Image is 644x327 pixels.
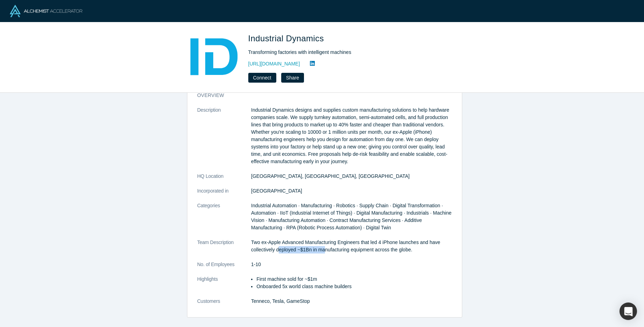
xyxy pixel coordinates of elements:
[248,73,276,83] button: Connect
[256,283,452,290] li: Onboarded 5x world class machine builders
[256,276,452,283] li: First machine sold for ~$1m
[197,239,251,261] dt: Team Description
[189,32,238,81] img: Industrial Dynamics's Logo
[248,49,444,56] div: Transforming factories with intelligent machines
[251,261,452,268] dd: 1-10
[248,34,326,43] span: Industrial Dynamics
[197,173,251,187] dt: HQ Location
[281,73,304,83] button: Share
[197,92,442,99] h3: overview
[197,106,251,173] dt: Description
[197,276,251,298] dt: Highlights
[251,106,452,165] p: Industrial Dynamics designs and supplies custom manufacturing solutions to help hardware companie...
[197,261,251,276] dt: No. of Employees
[197,202,251,239] dt: Categories
[251,203,451,230] span: Industrial Automation · Manufacturing · Robotics · Supply Chain · Digital Transformation · Automa...
[248,60,300,68] a: [URL][DOMAIN_NAME]
[197,187,251,202] dt: Incorporated in
[251,173,452,180] dd: [GEOGRAPHIC_DATA], [GEOGRAPHIC_DATA], [GEOGRAPHIC_DATA]
[251,298,452,305] dd: Tenneco, Tesla, GameStop
[197,298,251,312] dt: Customers
[10,5,82,17] img: Alchemist Logo
[251,187,452,195] dd: [GEOGRAPHIC_DATA]
[251,239,452,253] p: Two ex-Apple Advanced Manufacturing Engineers that led 4 iPhone launches and have collectively de...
